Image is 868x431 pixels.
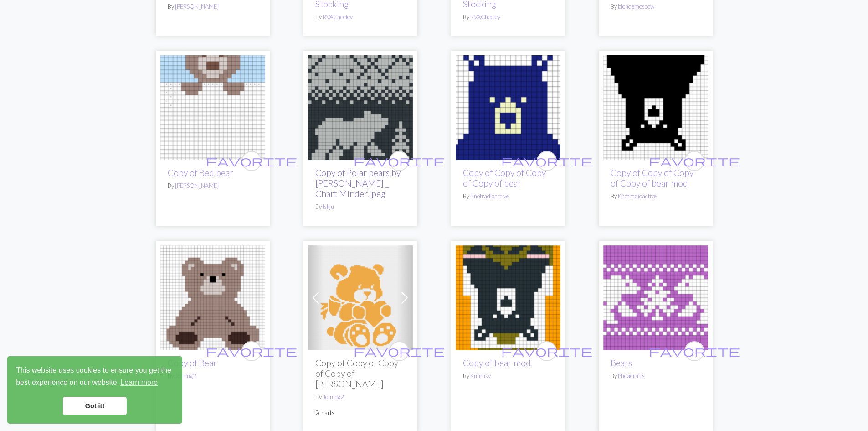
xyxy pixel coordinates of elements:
[168,167,233,178] a: Copy of Bed bear
[463,13,553,21] p: By
[160,102,265,111] a: Bed bear
[168,358,217,368] a: Copy of Bear
[611,2,701,11] p: By
[315,409,406,417] p: 2 charts
[463,358,531,368] a: Copy of bear mod
[618,192,657,200] a: Knotradioactive
[649,342,740,360] i: favourite
[649,154,740,168] span: favorite
[160,245,265,350] img: Bear
[389,151,409,171] button: favourite
[463,372,553,380] p: By
[241,151,262,171] button: favourite
[315,358,406,389] h2: Copy of Copy of Copy of Copy of [PERSON_NAME]
[119,376,159,389] a: learn more about cookies
[160,292,265,301] a: Bear
[501,342,592,360] i: favourite
[168,2,258,11] p: By
[611,372,701,380] p: By
[206,152,297,170] i: favourite
[206,344,297,358] span: favorite
[470,13,500,21] a: RVACheeley
[354,342,445,360] i: favourite
[160,55,265,160] img: Bed bear
[456,292,560,301] a: bear mod
[63,397,127,415] a: dismiss cookie message
[501,152,592,170] i: favourite
[168,182,258,190] p: By
[308,55,413,160] img: Bear
[308,102,413,111] a: Bear
[315,393,406,401] p: By
[354,154,445,168] span: favorite
[618,3,654,10] a: blondemoscow
[537,341,557,361] button: favourite
[315,203,406,211] p: By
[501,154,592,168] span: favorite
[603,102,708,111] a: 28beahrh
[241,341,262,361] button: favourite
[323,203,334,210] a: Iskju
[611,167,693,188] a: Copy of Copy of Copy of Copy of bear mod
[501,344,592,358] span: favorite
[470,372,491,379] a: Kmimsy
[537,151,557,171] button: favourite
[175,372,196,379] a: Joming2
[684,341,704,361] button: favourite
[463,192,553,201] p: By
[308,292,413,301] a: Teddy Bear Chart
[389,341,409,361] button: favourite
[470,192,509,200] a: Knotradioactive
[649,344,740,358] span: favorite
[684,151,704,171] button: favourite
[175,3,219,10] a: [PERSON_NAME]
[456,245,560,350] img: bear mod
[603,55,708,160] img: 28beahrh
[354,152,445,170] i: favourite
[206,342,297,360] i: favourite
[611,358,632,368] a: Bears
[456,55,560,160] img: bear
[618,372,645,379] a: Pheacrafts
[308,245,413,350] img: Teddy Bear Chart
[649,152,740,170] i: favourite
[7,356,182,424] div: cookieconsent
[175,182,219,189] a: [PERSON_NAME]
[354,344,445,358] span: favorite
[16,365,174,389] span: This website uses cookies to ensure you get the best experience on our website.
[323,393,344,400] a: Joming2
[315,167,401,199] a: Copy of Polar bears by [PERSON_NAME] _ Chart Minder.jpeg
[168,372,258,380] p: By
[611,192,701,201] p: By
[315,13,406,21] p: By
[603,245,708,350] img: Bears
[603,292,708,301] a: Bears
[206,154,297,168] span: favorite
[323,13,353,21] a: RVACheeley
[463,167,546,188] a: Copy of Copy of Copy of Copy of bear
[456,102,560,111] a: bear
